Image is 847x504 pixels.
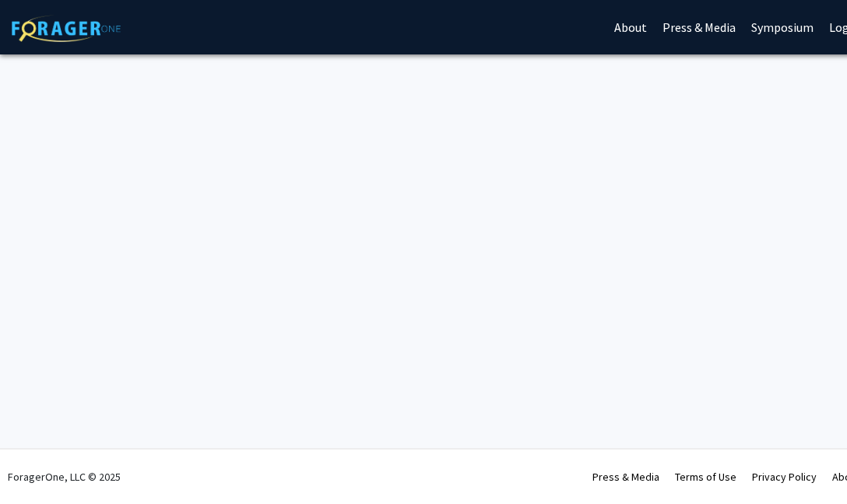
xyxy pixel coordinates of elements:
a: Privacy Policy [752,470,817,484]
div: ForagerOne, LLC © 2025 [8,450,121,504]
img: ForagerOne Logo [12,15,121,42]
a: Terms of Use [675,470,736,484]
a: Press & Media [592,470,659,484]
